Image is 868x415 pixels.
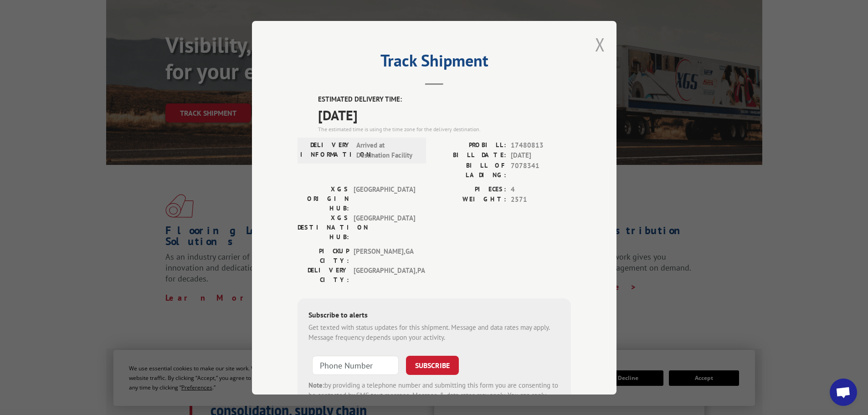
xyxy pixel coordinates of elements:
[308,309,560,322] div: Subscribe to alerts
[312,355,399,374] input: Phone Number
[354,246,415,265] span: [PERSON_NAME] , GA
[298,184,349,213] label: XGS ORIGIN HUB:
[354,184,415,213] span: [GEOGRAPHIC_DATA]
[434,140,506,150] label: PROBILL:
[434,184,506,195] label: PIECES:
[308,380,560,411] div: by providing a telephone number and submitting this form you are consenting to be contacted by SM...
[511,150,571,161] span: [DATE]
[308,380,324,389] strong: Note:
[595,32,605,56] button: Close modal
[318,104,571,125] span: [DATE]
[434,150,506,161] label: BILL DATE:
[298,213,349,241] label: XGS DESTINATION HUB:
[511,195,571,205] span: 2571
[406,355,459,374] button: SUBSCRIBE
[356,140,418,160] span: Arrived at Destination Facility
[298,54,571,72] h2: Track Shipment
[511,184,571,195] span: 4
[298,246,349,265] label: PICKUP CITY:
[434,195,506,205] label: WEIGHT:
[354,213,415,241] span: [GEOGRAPHIC_DATA]
[354,265,415,284] span: [GEOGRAPHIC_DATA] , PA
[300,140,352,160] label: DELIVERY INFORMATION:
[511,140,571,150] span: 17480813
[318,94,571,105] label: ESTIMATED DELIVERY TIME:
[308,322,560,343] div: Get texted with status updates for this shipment. Message and data rates may apply. Message frequ...
[830,379,857,406] div: Open chat
[298,265,349,284] label: DELIVERY CITY:
[318,125,571,133] div: The estimated time is using the time zone for the delivery destination.
[434,160,506,179] label: BILL OF LADING:
[511,160,571,179] span: 7078341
